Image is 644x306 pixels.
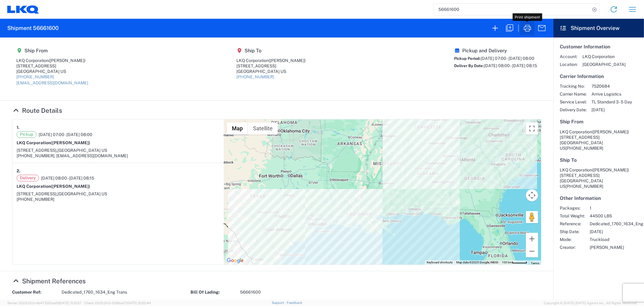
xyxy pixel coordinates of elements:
[17,191,57,196] span: [STREET_ADDRESS],
[7,301,82,305] span: Server: 2025.20.0-db47332bad5
[560,99,587,105] span: Service Level:
[237,74,274,79] a: [PHONE_NUMBER]
[41,175,94,181] span: [DATE] 08:00 - [DATE] 08:15
[560,205,585,211] span: Packages:
[12,277,86,285] a: Hide Details
[127,301,151,305] span: [DATE] 10:52:44
[560,195,638,201] h5: Other Information
[16,48,88,54] h5: Ship From
[592,168,629,172] span: ([PERSON_NAME])
[16,58,88,63] div: LKQ Corporation
[544,300,637,306] span: Copyright © [DATE]-[DATE] Agistix Inc., All Rights Reserved
[560,168,629,178] span: LKQ Corporation [STREET_ADDRESS]
[560,157,638,163] h5: Ship To
[225,257,245,265] img: Google
[526,233,538,245] button: Zoom in
[237,48,306,54] h5: Ship To
[16,80,88,85] a: [EMAIL_ADDRESS][DOMAIN_NAME]
[248,122,278,135] button: Show satellite imagery
[560,135,600,140] span: [STREET_ADDRESS]
[237,63,306,69] div: [STREET_ADDRESS]
[526,245,538,257] button: Zoom out
[57,191,107,196] span: [GEOGRAPHIC_DATA] US
[502,261,512,264] span: 100 km
[240,289,261,295] span: 56661600
[560,62,578,67] span: Location:
[16,63,88,69] div: [STREET_ADDRESS]
[227,122,248,135] button: Show street map
[16,74,54,79] a: [PHONE_NUMBER]
[84,301,151,305] span: Client: 2025.20.0-035ba07
[237,69,306,74] div: [GEOGRAPHIC_DATA] US
[591,107,632,112] span: [DATE]
[225,257,245,265] a: Open this area in Google Maps (opens a new window)
[7,24,59,32] h2: Shipment 56661600
[57,148,107,153] span: [GEOGRAPHIC_DATA] US
[553,19,644,37] header: Shipment Overview
[427,260,453,265] button: Keyboard shortcuts
[560,73,638,79] h5: Carrier Information
[49,58,85,63] span: ([PERSON_NAME])
[454,63,484,68] span: Deliver By Date:
[592,129,629,134] span: ([PERSON_NAME])
[59,301,82,305] span: [DATE] 11:13:37
[17,131,37,138] span: Pickup
[591,83,632,89] span: 7520684
[454,56,481,61] span: Pickup Period:
[454,48,537,54] h5: Pickup and Delivery
[526,211,538,223] button: Drag Pegman onto the map to open Street View
[12,289,57,295] strong: Customer Ref:
[17,153,219,158] div: [PHONE_NUMBER], [EMAIL_ADDRESS][DOMAIN_NAME]
[237,58,306,63] div: LKQ Corporation
[17,167,21,175] strong: 2.
[17,148,57,153] span: [STREET_ADDRESS],
[582,62,626,67] span: [GEOGRAPHIC_DATA]
[560,54,578,59] span: Account:
[17,197,219,202] div: [PHONE_NUMBER]
[191,289,236,295] strong: Bill Of Lading:
[51,184,90,189] span: ([PERSON_NAME])
[481,56,534,61] span: [DATE] 07:00 - [DATE] 08:00
[560,129,638,151] address: [GEOGRAPHIC_DATA] US
[582,54,626,59] span: LKQ Corporation
[17,184,90,189] strong: LKQ Corporation
[560,245,585,250] span: Creator:
[17,175,39,181] span: Delivery
[456,261,498,264] span: Map data ©2025 Google, INEGI
[560,221,585,226] span: Reference:
[39,132,92,137] span: [DATE] 07:00 - [DATE] 08:00
[560,91,587,97] span: Carrier Name:
[484,63,537,68] span: [DATE] 08:00 - [DATE] 08:15
[526,189,538,201] button: Map camera controls
[269,58,306,63] span: ([PERSON_NAME])
[62,289,127,295] span: Dedicated_1760_1634_Eng Trans
[531,262,539,265] a: Terms
[16,69,88,74] div: [GEOGRAPHIC_DATA] US
[434,4,590,15] input: Shipment, tracking or reference number
[51,140,90,145] span: ([PERSON_NAME])
[560,119,638,125] h5: Ship From
[591,99,632,105] span: TL Standard 3 - 5 Day
[560,129,592,134] span: LKQ Corporation
[17,140,90,145] strong: LKQ Corporation
[560,237,585,242] span: Mode:
[591,91,632,97] span: Arrive Logistics
[526,122,538,135] button: Toggle fullscreen view
[12,107,62,114] a: Hide Details
[500,260,529,265] button: Map Scale: 100 km per 46 pixels
[560,44,638,50] h5: Customer Information
[560,167,638,189] address: [GEOGRAPHIC_DATA] US
[560,83,587,89] span: Tracking No:
[566,184,603,189] span: [PHONE_NUMBER]
[560,213,585,219] span: Total Weight:
[272,301,287,304] a: Support
[17,124,20,131] strong: 1.
[566,146,603,151] span: [PHONE_NUMBER]
[287,301,302,304] a: Feedback
[560,229,585,234] span: Ship Date:
[560,107,587,112] span: Delivery Date:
